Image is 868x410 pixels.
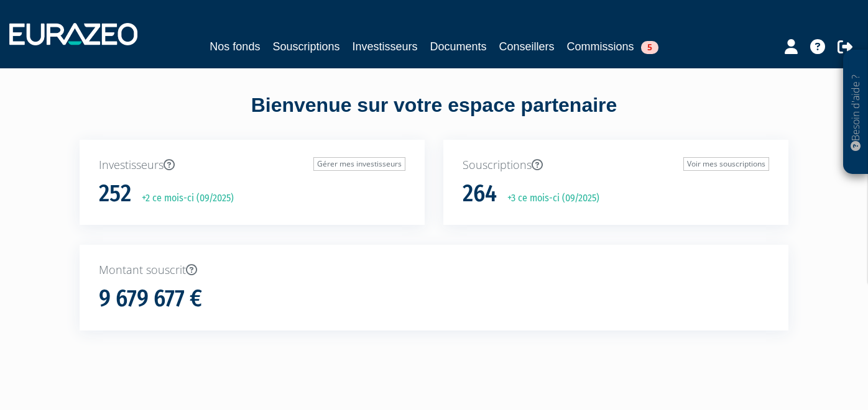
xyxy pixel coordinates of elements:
h1: 264 [463,181,497,207]
p: Investisseurs [99,157,405,173]
a: Documents [430,38,487,55]
a: Conseillers [499,38,555,55]
a: Voir mes souscriptions [683,157,769,171]
a: Souscriptions [272,38,339,55]
p: Besoin d'aide ? [849,57,863,168]
h1: 9 679 677 € [99,286,202,312]
h1: 252 [99,181,131,207]
p: Montant souscrit [99,262,769,278]
img: 1732889491-logotype_eurazeo_blanc_rvb.png [9,23,137,45]
span: 5 [641,41,658,54]
a: Gérer mes investisseurs [313,157,405,171]
p: +2 ce mois-ci (09/2025) [133,191,234,206]
a: Commissions5 [567,38,658,55]
div: Bienvenue sur votre espace partenaire [70,91,798,140]
a: Investisseurs [352,38,417,55]
a: Nos fonds [210,38,260,55]
p: Souscriptions [463,157,769,173]
p: +3 ce mois-ci (09/2025) [499,191,599,206]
